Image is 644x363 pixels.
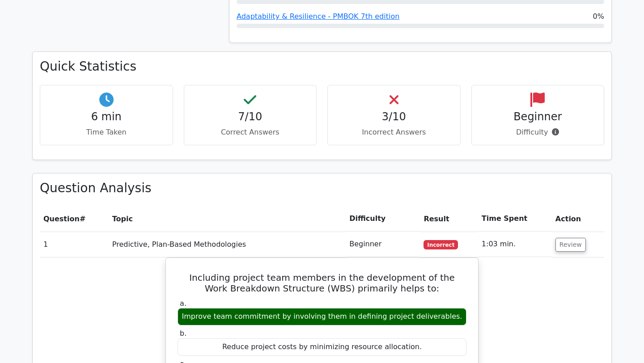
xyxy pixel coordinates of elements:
button: Review [555,238,586,252]
h4: 7/10 [191,110,309,123]
div: Reduce project costs by minimizing resource allocation. [178,338,466,356]
td: 1:03 min. [478,232,552,257]
p: Time Taken [47,127,165,138]
th: Topic [109,206,346,232]
a: Adaptability & Resilience - PMBOK 7th edition [237,12,399,21]
span: b. [180,329,186,338]
th: Result [420,206,478,232]
h4: Beginner [479,110,597,123]
h5: Including project team members in the development of the Work Breakdown Structure (WBS) primarily... [177,272,467,294]
td: Beginner [346,232,420,257]
span: Incorrect [424,240,458,249]
th: Difficulty [346,206,420,232]
span: a. [180,299,186,308]
td: Predictive, Plan-Based Methodologies [109,232,346,257]
h3: Quick Statistics [40,59,604,74]
p: Correct Answers [191,127,309,138]
div: Improve team commitment by involving them in defining project deliverables. [178,308,466,325]
p: Difficulty [479,127,597,138]
th: Time Spent [478,206,552,232]
th: Action [552,206,604,232]
h4: 6 min [47,110,165,123]
h4: 3/10 [335,110,453,123]
h3: Question Analysis [40,181,604,196]
span: 0% [593,11,604,22]
p: Incorrect Answers [335,127,453,138]
span: Question [43,215,80,223]
td: 1 [40,232,109,257]
th: # [40,206,109,232]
